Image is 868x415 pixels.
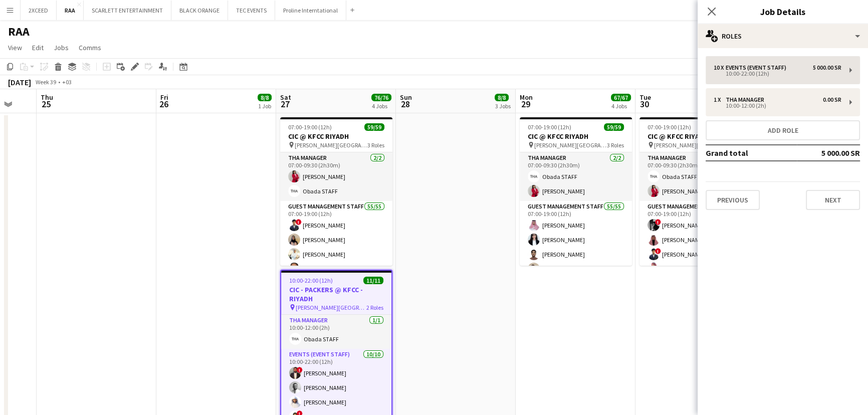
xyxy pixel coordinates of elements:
span: ! [296,219,302,225]
span: Comms [79,43,101,52]
span: Jobs [54,43,69,52]
div: 10:00-22:00 (12h) [714,71,841,76]
span: Edit [32,43,44,52]
div: 10 x [714,64,726,71]
a: View [4,41,26,54]
div: 4 Jobs [372,102,391,110]
span: 8/8 [495,94,509,101]
span: 8/8 [258,94,272,101]
a: Comms [75,41,105,54]
button: SCARLETT ENTERTAINMENT [84,1,171,20]
app-card-role: THA Manager1/110:00-12:00 (2h)Obada STAFF [281,315,391,349]
app-job-card: 07:00-19:00 (12h)59/59CIC @ KFCC RIYADH [PERSON_NAME][GEOGRAPHIC_DATA]3 RolesTHA Manager2/207:00-... [639,117,752,266]
button: 2XCEED [21,1,57,20]
app-job-card: 07:00-19:00 (12h)59/59CIC @ KFCC RIYADH [PERSON_NAME][GEOGRAPHIC_DATA]3 RolesTHA Manager2/207:00-... [280,117,392,266]
span: Mon [520,93,533,102]
span: ! [655,219,661,225]
h3: Job Details [698,5,868,18]
h3: CIC @ KFCC RIYADH [639,132,752,141]
span: 25 [39,98,53,110]
h1: RAA [8,24,30,39]
span: 07:00-19:00 (12h) [647,123,691,131]
button: BLACK ORANGE [171,1,228,20]
span: ! [297,367,303,373]
td: Grand total [706,145,797,161]
span: Thu [41,93,53,102]
div: 1 x [714,96,726,103]
div: [DATE] [8,77,31,87]
div: Events (Event Staff) [726,64,790,71]
div: 3 Jobs [495,102,511,110]
button: Previous [706,190,760,210]
span: 27 [279,98,291,110]
span: [PERSON_NAME][GEOGRAPHIC_DATA] [654,141,727,149]
span: 10:00-22:00 (12h) [289,277,333,284]
h3: CIC @ KFCC RIYADH [280,132,392,141]
span: Week 39 [33,78,58,86]
span: 30 [638,98,651,110]
button: Proline Interntational [275,1,346,20]
span: Fri [160,93,168,102]
span: 29 [518,98,533,110]
span: Sun [400,93,412,102]
div: 10:00-12:00 (2h) [714,103,841,108]
div: Roles [698,24,868,48]
button: TEC EVENTS [228,1,275,20]
app-card-role: THA Manager2/207:00-09:30 (2h30m)Obada STAFF[PERSON_NAME] [639,152,752,201]
span: 3 Roles [607,141,624,149]
app-card-role: THA Manager2/207:00-09:30 (2h30m)Obada STAFF[PERSON_NAME] [520,152,632,201]
span: 76/76 [371,94,391,101]
span: 28 [398,98,412,110]
div: +03 [62,78,72,86]
a: Edit [28,41,48,54]
div: 5 000.00 SR [813,64,841,71]
div: THA Manager [726,96,768,103]
button: RAA [57,1,84,20]
span: 07:00-19:00 (12h) [528,123,571,131]
span: Tue [639,93,651,102]
span: 11/11 [363,277,383,284]
h3: CIC - PACKERS @ KFCC - RIYADH [281,285,391,303]
span: 67/67 [611,94,631,101]
div: 0.00 SR [823,96,841,103]
div: 1 Job [258,102,271,110]
a: Jobs [50,41,73,54]
span: [PERSON_NAME][GEOGRAPHIC_DATA] - [GEOGRAPHIC_DATA] [296,304,366,311]
span: 2 Roles [366,304,383,311]
span: 07:00-19:00 (12h) [288,123,332,131]
app-job-card: 07:00-19:00 (12h)59/59CIC @ KFCC RIYADH [PERSON_NAME][GEOGRAPHIC_DATA]3 RolesTHA Manager2/207:00-... [520,117,632,266]
span: Sat [280,93,291,102]
app-card-role: THA Manager2/207:00-09:30 (2h30m)[PERSON_NAME]Obada STAFF [280,152,392,201]
span: View [8,43,22,52]
span: 59/59 [604,123,624,131]
span: 59/59 [364,123,384,131]
button: Next [806,190,860,210]
span: 3 Roles [367,141,384,149]
span: ! [655,248,661,254]
div: 4 Jobs [611,102,630,110]
h3: CIC @ KFCC RIYADH [520,132,632,141]
td: 5 000.00 SR [797,145,860,161]
span: 26 [159,98,168,110]
span: [PERSON_NAME][GEOGRAPHIC_DATA] [534,141,607,149]
button: Add role [706,120,860,140]
span: [PERSON_NAME][GEOGRAPHIC_DATA] [295,141,367,149]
